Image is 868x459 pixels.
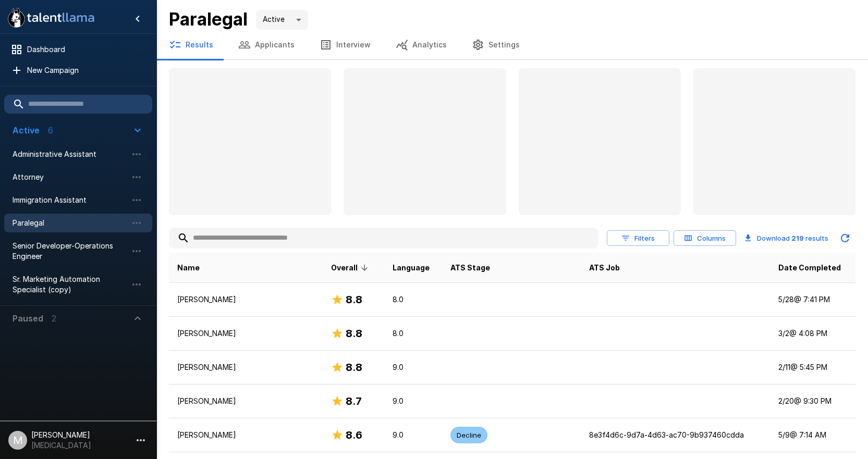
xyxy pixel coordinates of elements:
[459,30,532,59] button: Settings
[346,359,362,376] h6: 8.8
[740,228,833,249] button: Download 219 results
[450,262,490,274] span: ATS Stage
[589,430,762,440] p: 8e3f4d6c-9d7a-4d63-ac70-9b937460cdda
[770,317,855,351] td: 3/2 @ 4:08 PM
[226,30,307,59] button: Applicants
[393,262,430,274] span: Language
[770,418,855,452] td: 5/9 @ 7:14 AM
[346,291,362,308] h6: 8.8
[256,10,308,30] div: Active
[393,396,434,406] p: 9.0
[770,283,855,317] td: 5/28 @ 7:41 PM
[674,230,736,246] button: Columns
[177,294,314,305] p: [PERSON_NAME]
[156,30,226,59] button: Results
[177,262,200,274] span: Name
[169,8,248,30] b: Paralegal
[393,328,434,339] p: 8.0
[607,230,669,246] button: Filters
[346,393,362,410] h6: 8.7
[346,427,362,443] h6: 8.6
[307,30,383,59] button: Interview
[393,430,434,440] p: 9.0
[778,262,841,274] span: Date Completed
[393,294,434,305] p: 8.0
[346,325,362,342] h6: 8.8
[177,362,314,373] p: [PERSON_NAME]
[393,362,434,373] p: 9.0
[835,228,855,249] button: Updated Today - 12:46 PM
[791,234,804,242] b: 219
[383,30,459,59] button: Analytics
[177,396,314,406] p: [PERSON_NAME]
[177,430,314,440] p: [PERSON_NAME]
[331,262,371,274] span: Overall
[770,351,855,384] td: 2/11 @ 5:45 PM
[589,262,620,274] span: ATS Job
[450,430,487,440] span: Decline
[770,384,855,418] td: 2/20 @ 9:30 PM
[177,328,314,339] p: [PERSON_NAME]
